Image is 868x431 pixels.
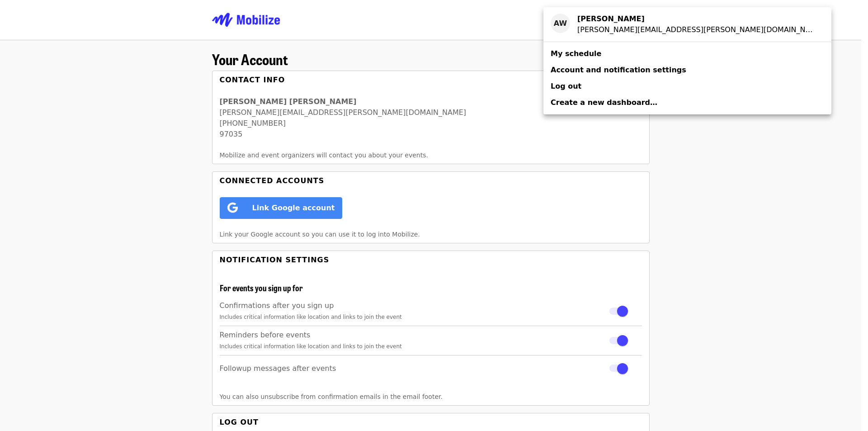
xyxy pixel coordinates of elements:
strong: [PERSON_NAME] [577,14,645,23]
div: Audrey Williams [577,14,817,24]
a: Create a new dashboard… [543,95,831,111]
a: AW[PERSON_NAME][PERSON_NAME][EMAIL_ADDRESS][PERSON_NAME][DOMAIN_NAME] [543,11,831,38]
a: Account and notification settings [543,62,831,78]
span: Account and notification settings [551,66,686,74]
span: Create a new dashboard… [551,98,657,107]
a: Log out [543,78,831,95]
div: audrey.williams@northwest-bank.com [577,24,817,35]
span: Log out [551,82,581,90]
span: My schedule [551,49,601,58]
a: My schedule [543,46,831,62]
div: AW [551,14,570,33]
